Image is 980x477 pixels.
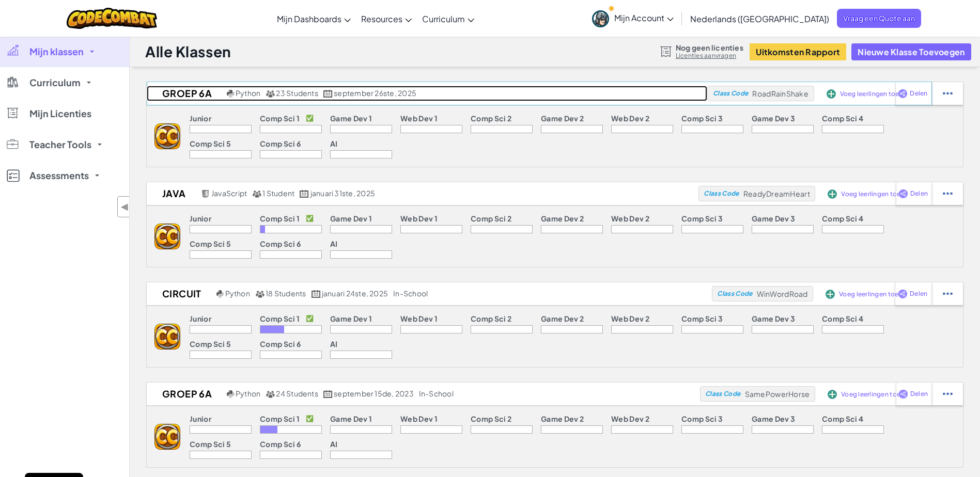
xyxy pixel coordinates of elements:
span: september 15de, 2023 [334,389,414,398]
p: Comp Sci 6 [260,240,301,248]
span: ReadyDreamHeart [743,189,810,198]
p: Game Dev 2 [541,314,584,323]
h2: groep 6a [147,386,224,402]
p: Comp Sci 3 [681,415,723,423]
a: Resources [356,5,417,33]
p: Comp Sci 2 [471,114,511,122]
span: 1 Student [262,188,294,198]
a: Mijn Account [587,2,679,35]
span: januari 24ste, 2025 [322,289,388,298]
img: javascript.png [201,190,210,198]
p: Comp Sci 4 [822,314,863,323]
span: Delen [910,391,928,397]
p: Game Dev 3 [752,314,795,323]
p: Comp Sci 3 [681,114,723,122]
img: calendar.svg [300,190,309,198]
img: logo [154,224,180,249]
p: ✅ [306,314,314,323]
h1: Alle Klassen [145,42,231,61]
span: Python [236,88,260,98]
p: Web Dev 1 [400,214,438,222]
img: IconShare_Purple.svg [898,389,908,399]
p: Game Dev 2 [541,214,584,222]
a: Circuit Python 18 Students januari 24ste, 2025 in-school [147,286,712,301]
span: Voeg leerlingen toe [840,91,899,97]
span: Delen [910,90,927,97]
p: AI [330,240,338,248]
span: SamePowerHorse [745,389,810,399]
span: Class Code [717,291,752,297]
button: Uitkomsten Rapport [750,43,846,60]
p: Web Dev 2 [611,314,649,323]
p: Comp Sci 3 [681,314,723,323]
p: Comp Sci 6 [260,340,301,348]
span: Assessments [29,171,89,180]
span: Voeg leerlingen toe [839,291,898,297]
span: Class Code [713,90,748,97]
p: Game Dev 3 [752,415,795,423]
p: Web Dev 1 [400,314,438,323]
p: Comp Sci 4 [822,415,863,423]
h2: Java [147,186,198,201]
p: AI [330,440,338,448]
img: MultipleUsers.png [266,90,275,98]
span: Curriculum [29,78,81,87]
img: IconStudentEllipsis.svg [943,89,953,98]
h2: groep 6a [147,86,224,101]
span: JavaScript [211,188,247,198]
a: Curriculum [417,5,479,33]
img: IconStudentEllipsis.svg [943,389,953,399]
span: januari 31ste, 2025 [310,188,375,198]
p: Comp Sci 2 [471,214,511,222]
p: Game Dev 3 [752,214,795,222]
p: Comp Sci 2 [471,415,511,423]
img: python.png [216,290,224,298]
p: Comp Sci 6 [260,139,301,148]
span: Python [225,289,250,298]
span: WinWordRoad [757,289,808,298]
img: IconShare_Purple.svg [898,189,908,198]
p: Junior [190,415,211,423]
h2: Circuit [147,286,214,301]
p: Comp Sci 1 [260,415,300,423]
p: Comp Sci 4 [822,114,863,122]
span: Delen [910,291,927,297]
a: groep 6a Python 24 Students september 15de, 2023 in-school [147,386,700,402]
img: logo [154,123,180,149]
img: avatar [592,10,609,27]
img: MultipleUsers.png [266,390,275,398]
span: RoadRainShake [752,89,808,98]
span: 23 Students [276,88,318,98]
img: IconAddStudents.svg [828,390,837,399]
img: python.png [227,390,235,398]
p: Junior [190,314,211,323]
a: CodeCombat logo [67,8,157,29]
span: Voeg leerlingen toe [841,191,900,197]
img: IconShare_Purple.svg [898,89,908,98]
span: Class Code [705,391,740,397]
span: Delen [910,190,928,197]
p: ✅ [306,214,314,222]
p: Game Dev 1 [330,214,372,222]
p: Game Dev 3 [752,114,795,122]
img: logo [154,424,180,450]
img: IconStudentEllipsis.svg [943,189,953,198]
img: IconAddStudents.svg [826,290,835,299]
img: logo [154,324,180,349]
p: AI [330,340,338,348]
p: Comp Sci 5 [190,340,231,348]
span: Resources [361,13,402,24]
a: Nederlands ([GEOGRAPHIC_DATA]) [685,5,834,33]
p: ✅ [306,114,314,122]
p: AI [330,139,338,148]
a: Vraag een Quote aan [837,9,921,28]
span: ◀ [120,199,129,214]
img: calendar.svg [323,390,333,398]
p: Web Dev 2 [611,415,649,423]
img: IconAddStudents.svg [827,89,836,99]
p: Comp Sci 6 [260,440,301,448]
span: 24 Students [276,389,318,398]
img: calendar.svg [323,90,333,98]
div: in-school [419,389,454,399]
